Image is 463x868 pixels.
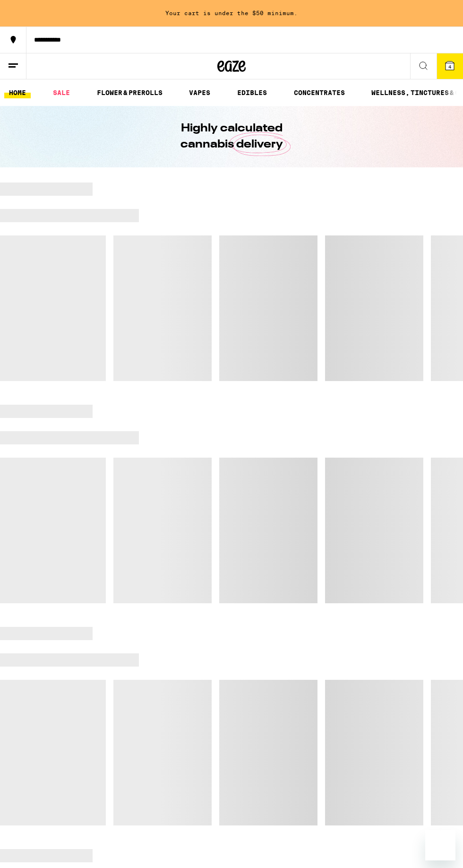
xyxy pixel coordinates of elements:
button: 4 [437,53,463,79]
a: VAPES [184,87,215,98]
a: CONCENTRATES [289,87,350,98]
h1: Highly calculated cannabis delivery [154,121,309,153]
span: 4 [448,64,451,69]
iframe: Button to launch messaging window [425,830,455,860]
a: SALE [48,87,75,98]
a: FLOWER & PREROLLS [92,87,167,98]
a: HOME [4,87,31,98]
a: EDIBLES [232,87,272,98]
